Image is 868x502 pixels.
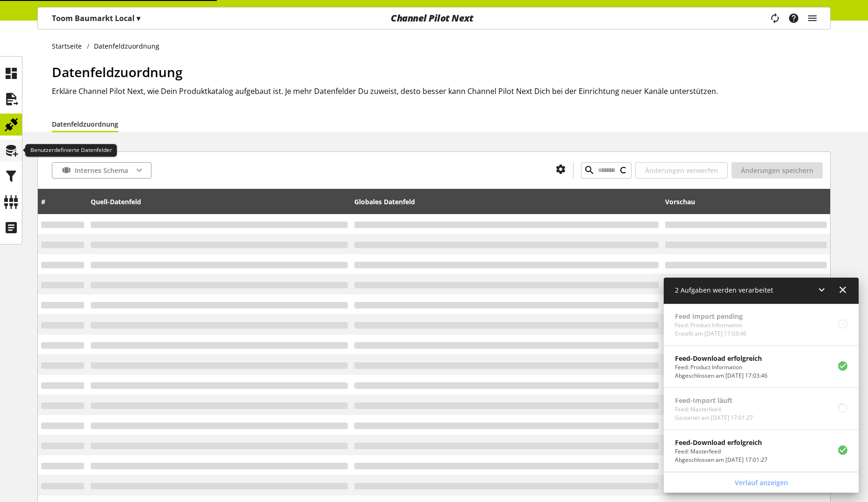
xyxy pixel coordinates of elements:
[666,474,857,491] a: Verlauf anzeigen
[354,191,659,213] div: Globales Datenfeld
[675,437,768,447] p: Feed-Download erfolgreich
[675,353,768,363] p: Feed-Download erfolgreich
[136,13,140,23] span: ▾
[635,162,728,179] button: Änderungen verwerfen
[25,144,117,157] div: Benutzerdefinierte Datenfelder
[664,430,859,472] a: Feed-Download erfolgreichFeed: MasterfeedAbgeschlossen am [DATE] 17:01:27
[37,7,831,29] nav: main navigation
[741,165,813,175] span: Änderungen speichern
[52,119,118,129] a: Datenfeldzuordnung
[675,363,768,372] p: Feed: Product Information
[665,191,827,213] div: Vorschau
[675,456,768,464] p: Abgeschlossen am Sep 02, 2025, 17:01:27
[645,165,718,175] span: Änderungen verwerfen
[664,346,859,387] a: Feed-Download erfolgreichFeed: Product InformationAbgeschlossen am [DATE] 17:03:46
[52,13,140,24] p: Toom Baumarkt Local
[675,447,768,456] p: Feed: Masterfeed
[41,191,84,213] div: #
[735,478,788,488] span: Verlauf anzeigen
[52,63,183,81] span: Datenfeldzuordnung
[52,41,87,51] a: Startseite
[91,191,347,213] div: Quell-Datenfeld
[675,286,773,294] span: 2 Aufgaben werden verarbeitet
[732,162,823,179] button: Änderungen speichern
[52,86,831,97] h2: Erkläre Channel Pilot Next, wie Dein Produktkatalog aufgebaut ist. Je mehr Datenfelder Du zuweist...
[675,372,768,380] p: Abgeschlossen am Sep 02, 2025, 17:03:46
